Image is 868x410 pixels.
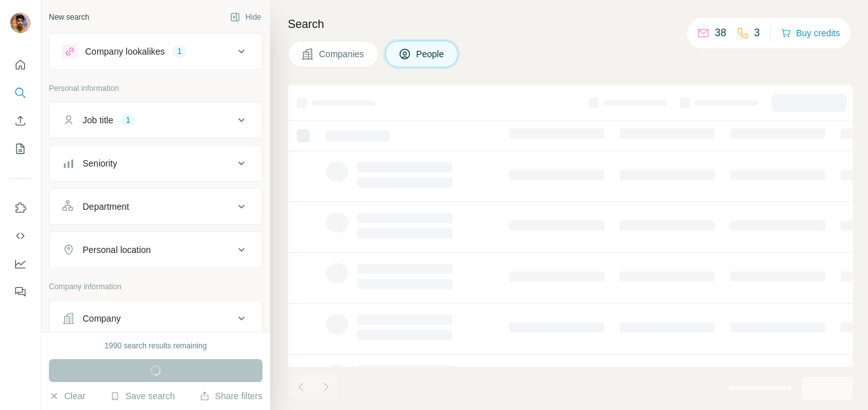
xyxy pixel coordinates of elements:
div: Company lookalikes [85,45,165,58]
button: Enrich CSV [10,109,31,132]
button: Job title1 [50,105,262,135]
div: Job title [83,114,113,126]
button: Seniority [50,148,262,179]
button: Hide [221,8,270,27]
button: Clear [49,390,85,402]
button: Dashboard [10,252,31,275]
div: Department [83,200,129,213]
button: Department [50,191,262,222]
button: Use Surfe API [10,224,31,247]
button: Feedback [10,280,31,303]
div: 1 [172,46,187,57]
p: 38 [715,25,726,41]
button: Use Surfe on LinkedIn [10,196,31,219]
button: Buy credits [781,24,840,42]
button: Personal location [50,235,262,265]
button: Share filters [200,390,262,402]
div: Seniority [83,157,117,170]
div: 1990 search results remaining [105,340,207,352]
div: Personal location [83,243,151,256]
button: Quick start [10,53,31,76]
button: Company [50,303,262,334]
p: Personal information [49,83,262,94]
div: Company [83,312,121,325]
p: Company information [49,281,262,292]
img: Avatar [10,13,31,33]
span: People [416,48,445,60]
div: New search [49,11,89,23]
button: My lists [10,137,31,160]
span: Companies [319,48,365,60]
p: 3 [754,25,760,41]
div: 1 [121,114,135,126]
button: Save search [110,390,175,402]
button: Company lookalikes1 [50,36,262,67]
button: Search [10,81,31,104]
h4: Search [288,15,853,33]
